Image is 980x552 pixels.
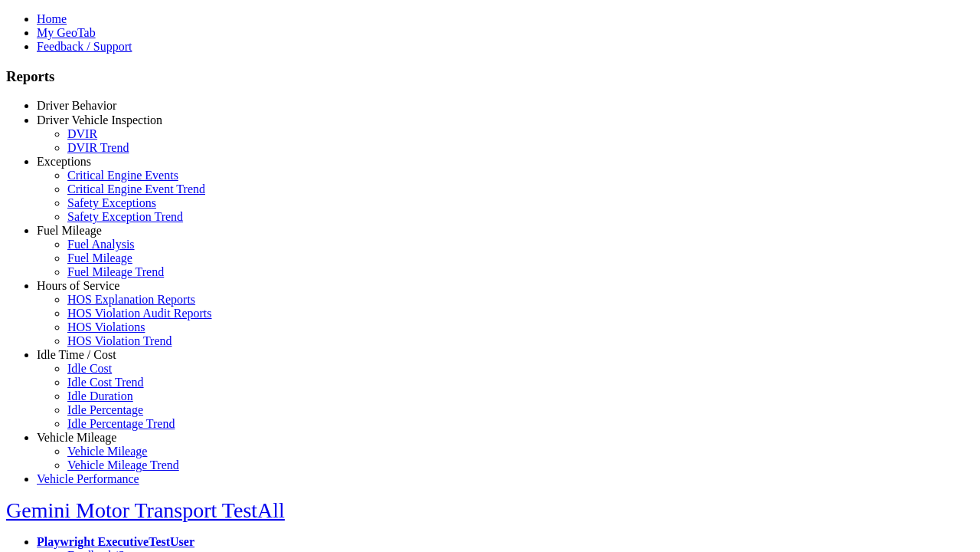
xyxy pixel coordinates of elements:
[67,196,156,209] a: Safety Exceptions
[37,472,139,485] a: Vehicle Performance
[67,376,144,389] a: Idle Cost Trend
[67,238,135,251] a: Fuel Analysis
[67,169,178,182] a: Critical Engine Events
[67,141,129,154] a: DVIR Trend
[37,431,116,444] a: Vehicle Mileage
[67,210,183,223] a: Safety Exception Trend
[67,265,164,278] a: Fuel Mileage Trend
[67,320,145,333] a: HOS Violations
[67,307,212,320] a: HOS Violation Audit Reports
[67,445,147,458] a: Vehicle Mileage
[37,535,194,548] a: Playwright ExecutiveTestUser
[67,403,143,416] a: Idle Percentage
[37,279,119,292] a: Hours of Service
[67,458,179,472] a: Vehicle Mileage Trend
[37,99,116,112] a: Driver Behavior
[67,251,132,264] a: Fuel Mileage
[37,12,67,25] a: Home
[37,40,132,53] a: Feedback / Support
[37,224,102,237] a: Fuel Mileage
[67,293,195,306] a: HOS Explanation Reports
[67,389,133,402] a: Idle Duration
[37,348,116,361] a: Idle Time / Cost
[37,155,91,168] a: Exceptions
[67,127,97,140] a: DVIR
[67,417,175,430] a: Idle Percentage Trend
[67,113,152,126] a: Driver Scorecard
[37,26,96,39] a: My GeoTab
[67,334,172,347] a: HOS Violation Trend
[67,182,205,195] a: Critical Engine Event Trend
[67,362,112,375] a: Idle Cost
[6,498,285,522] a: Gemini Motor Transport TestAll
[6,68,974,85] h3: Reports
[37,113,162,127] a: Driver Vehicle Inspection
